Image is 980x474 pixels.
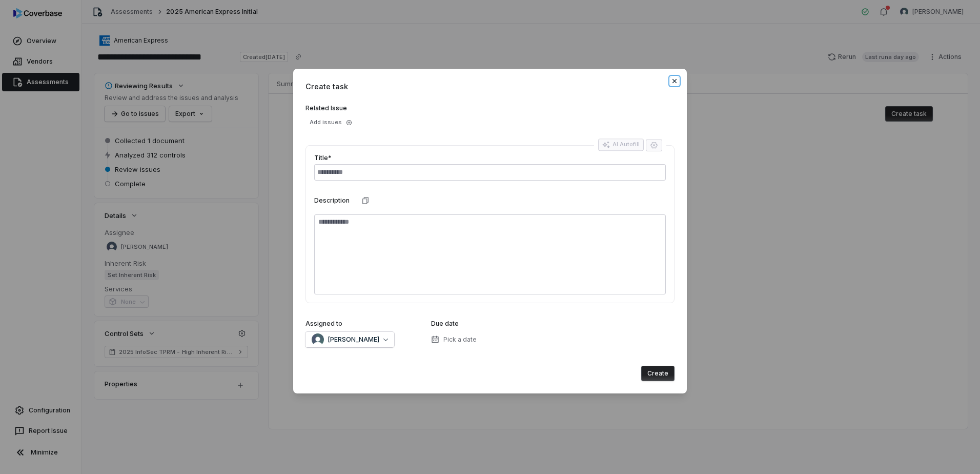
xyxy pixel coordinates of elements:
[314,154,332,162] label: Title*
[305,81,675,92] span: Create task
[305,320,342,328] label: Assigned to
[305,104,675,112] label: Related Issue
[641,366,675,381] button: Create
[305,116,356,129] button: Add issues
[314,196,350,205] label: Description
[431,320,459,328] label: Due date
[328,335,379,344] span: [PERSON_NAME]
[428,329,480,350] button: Pick a date
[443,335,477,344] span: Pick a date
[312,333,324,346] img: Curtis Nohl avatar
